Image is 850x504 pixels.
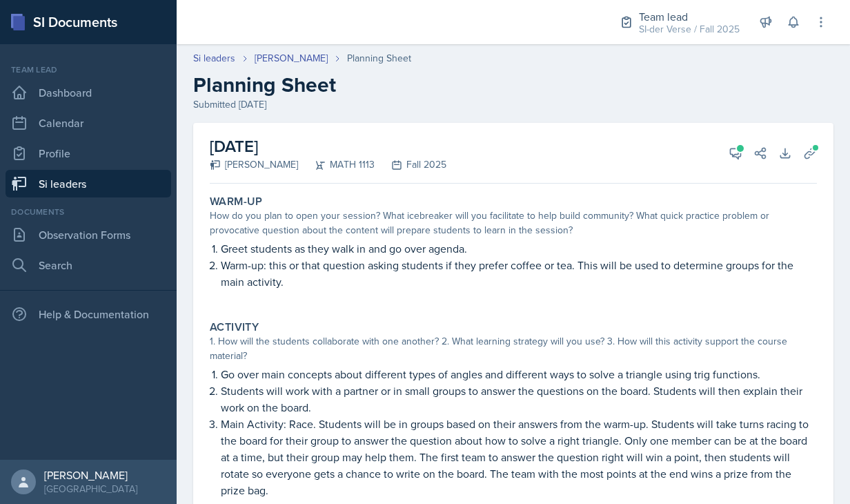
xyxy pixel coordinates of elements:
div: Planning Sheet [347,51,411,66]
div: MATH 1113 [298,157,375,172]
label: Warm-Up [210,195,263,209]
p: Students will work with a partner or in small groups to answer the questions on the board. Studen... [221,382,817,416]
a: Si leaders [6,170,171,197]
div: Team lead [639,8,740,25]
div: Help & Documentation [6,300,171,328]
label: Activity [210,320,259,334]
div: 1. How will the students collaborate with one another? 2. What learning strategy will you use? 3.... [210,334,817,363]
div: Fall 2025 [375,157,446,172]
h2: [DATE] [210,134,446,159]
p: Greet students as they walk in and go over agenda. [221,240,817,257]
div: [GEOGRAPHIC_DATA] [44,482,137,496]
a: Dashboard [6,79,171,106]
div: Team lead [6,64,171,76]
div: Documents [6,206,171,218]
a: Profile [6,139,171,167]
h2: Planning Sheet [193,72,833,97]
p: Warm-up: this or that question asking students if they prefer coffee or tea. This will be used to... [221,257,817,290]
div: [PERSON_NAME] [210,157,298,172]
a: Calendar [6,109,171,137]
a: Si leaders [193,51,235,66]
a: [PERSON_NAME] [255,51,328,66]
a: Search [6,251,171,279]
a: Observation Forms [6,221,171,249]
div: SI-der Verse / Fall 2025 [639,22,740,37]
div: [PERSON_NAME] [44,468,137,482]
p: Go over main concepts about different types of angles and different ways to solve a triangle usin... [221,366,817,382]
p: Main Activity: Race. Students will be in groups based on their answers from the warm-up. Students... [221,416,817,498]
div: How do you plan to open your session? What icebreaker will you facilitate to help build community... [210,209,817,238]
div: Submitted [DATE] [193,97,833,112]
